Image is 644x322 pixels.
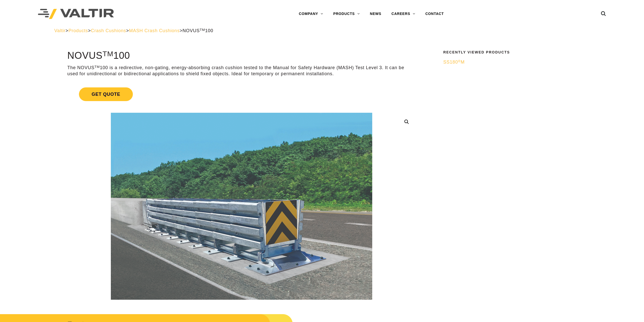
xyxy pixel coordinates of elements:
[386,9,420,19] a: CAREERS
[54,28,66,33] a: Valtir
[129,28,180,33] a: MASH Crash Cushions
[200,28,205,32] sup: TM
[365,9,386,19] a: NEWS
[67,81,416,107] a: Get Quote
[102,50,113,58] sup: TM
[68,28,88,33] a: Products
[79,87,133,101] span: Get Quote
[458,59,461,63] sup: ®
[38,9,114,19] img: Valtir
[443,60,465,65] span: SS180 M
[328,9,365,19] a: PRODUCTS
[443,59,587,65] a: SS180®M
[67,50,416,61] h1: NOVUS 100
[294,9,328,19] a: COMPANY
[94,65,100,69] sup: TM
[91,28,126,33] a: Crash Cushions
[67,65,416,77] p: The NOVUS 100 is a redirective, non-gating, energy-absorbing crash cushion tested to the Manual f...
[182,28,213,33] span: NOVUS 100
[54,28,590,34] div: > > > >
[443,50,587,54] h2: Recently Viewed Products
[420,9,449,19] a: CONTACT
